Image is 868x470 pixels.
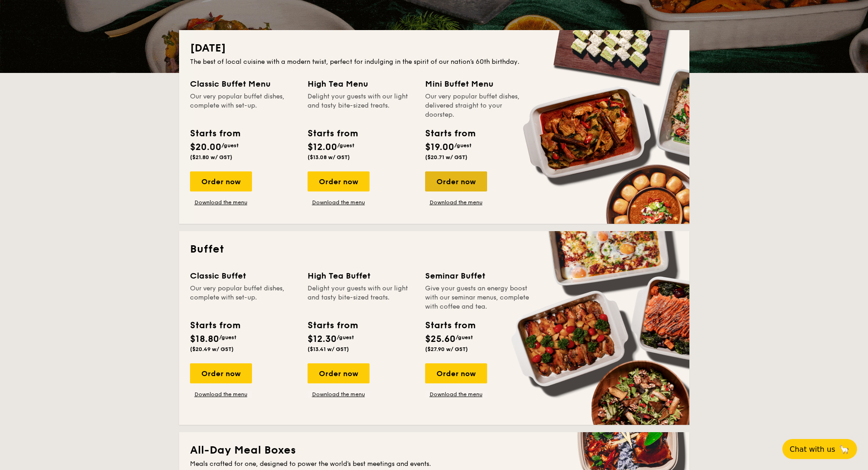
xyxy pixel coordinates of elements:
[190,57,678,67] div: The best of local cuisine with a modern twist, perfect for indulging in the spirit of our nation’...
[425,391,487,398] a: Download the menu
[190,92,297,119] div: Our very popular buffet dishes, complete with set-up.
[456,334,473,341] span: /guest
[190,142,221,153] span: $20.00
[308,199,370,206] a: Download the menu
[425,334,456,345] span: $25.60
[190,127,240,140] div: Starts from
[190,346,234,352] span: ($20.49 w/ GST)
[308,269,414,282] div: High Tea Buffet
[190,171,252,191] div: Order now
[308,142,337,153] span: $12.00
[782,439,857,459] button: Chat with us🦙
[425,127,475,140] div: Starts from
[308,284,414,311] div: Delight your guests with our light and tasty bite-sized treats.
[308,346,349,352] span: ($13.41 w/ GST)
[337,334,354,341] span: /guest
[308,127,357,140] div: Starts from
[425,346,468,352] span: ($27.90 w/ GST)
[190,460,678,469] div: Meals crafted for one, designed to power the world's best meetings and events.
[308,92,414,119] div: Delight your guests with our light and tasty bite-sized treats.
[425,92,532,119] div: Our very popular buffet dishes, delivered straight to your doorstep.
[425,269,532,282] div: Seminar Buffet
[190,443,678,458] h2: All-Day Meal Boxes
[190,284,297,311] div: Our very popular buffet dishes, complete with set-up.
[221,142,239,149] span: /guest
[190,269,297,282] div: Classic Buffet
[425,363,487,383] div: Order now
[190,199,252,206] a: Download the menu
[425,154,467,160] span: ($20.71 w/ GST)
[425,199,487,206] a: Download the menu
[190,41,678,56] h2: [DATE]
[190,334,219,345] span: $18.80
[190,242,678,257] h2: Buffet
[790,445,835,454] span: Chat with us
[190,363,252,383] div: Order now
[425,142,454,153] span: $19.00
[190,77,297,90] div: Classic Buffet Menu
[308,391,370,398] a: Download the menu
[308,334,337,345] span: $12.30
[425,171,487,191] div: Order now
[425,77,532,90] div: Mini Buffet Menu
[425,319,475,332] div: Starts from
[425,284,532,311] div: Give your guests an energy boost with our seminar menus, complete with coffee and tea.
[190,319,240,332] div: Starts from
[308,363,370,383] div: Order now
[308,319,357,332] div: Starts from
[308,154,350,160] span: ($13.08 w/ GST)
[337,142,354,149] span: /guest
[219,334,236,341] span: /guest
[839,444,850,455] span: 🦙
[190,391,252,398] a: Download the menu
[190,154,232,160] span: ($21.80 w/ GST)
[454,142,472,149] span: /guest
[308,77,414,90] div: High Tea Menu
[308,171,370,191] div: Order now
